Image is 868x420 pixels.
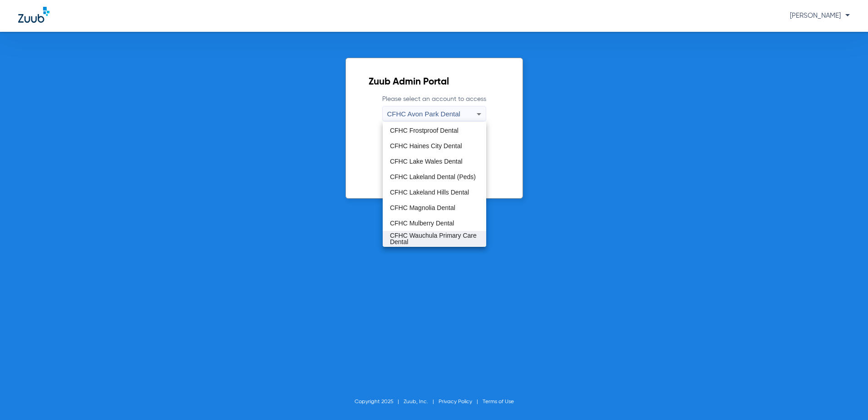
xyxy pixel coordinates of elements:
iframe: Chat Widget [823,376,868,420]
span: CFHC Frostproof Dental [390,127,459,134]
span: CFHC Mulberry Dental [390,220,454,226]
span: CFHC Lakeland Hills Dental [390,189,469,195]
span: CFHC Lake Wales Dental [390,158,463,165]
span: CFHC Haines City Dental [390,143,462,149]
span: CFHC Lakeland Dental (Peds) [390,174,476,180]
span: CFHC Wauchula Primary Care Dental [390,232,479,245]
span: CFHC Magnolia Dental [390,205,455,211]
